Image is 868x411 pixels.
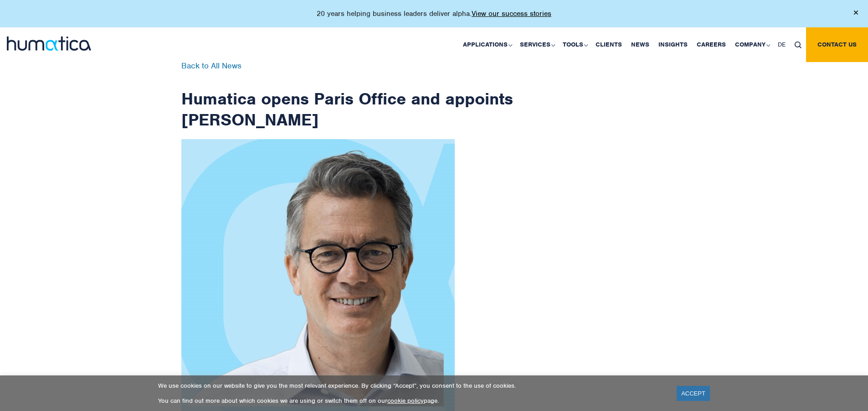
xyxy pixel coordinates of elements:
p: We use cookies on our website to give you the most relevant experience. By clicking “Accept”, you... [158,382,665,390]
a: Contact us [806,27,868,62]
a: Applications [458,27,515,62]
a: Clients [591,27,627,62]
a: cookie policy [387,397,424,405]
a: Company [730,27,773,62]
img: logo [7,36,91,51]
p: You can find out more about which cookies we are using or switch them off on our page. [158,397,665,405]
h1: Humatica opens Paris Office and appoints [PERSON_NAME] [181,62,514,130]
a: News [627,27,654,62]
a: Back to All News [181,61,241,71]
p: 20 years helping business leaders deliver alpha. [317,9,551,18]
img: search_icon [795,42,801,48]
a: Tools [558,27,591,62]
a: ACCEPT [677,386,710,401]
a: Services [515,27,558,62]
a: Insights [654,27,692,62]
a: Careers [692,27,730,62]
span: DE [778,41,786,48]
a: DE [773,27,790,62]
a: View our success stories [472,9,551,18]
